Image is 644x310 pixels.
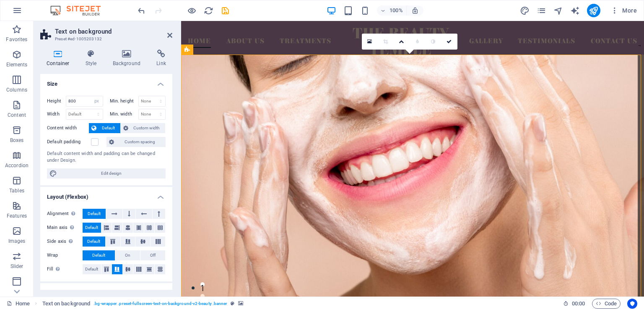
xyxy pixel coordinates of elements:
[390,5,403,16] h6: 100%
[187,5,197,16] button: Click here to leave preview mode and continue editing
[7,299,30,309] a: Click to cancel selection. Double-click to open Pages
[110,99,138,103] label: Min. height
[136,5,146,16] button: undo
[83,250,115,260] button: Default
[537,5,547,16] button: pages
[106,137,166,147] button: Custom spacing
[42,299,243,309] nav: breadcrumb
[99,123,118,133] span: Default
[117,137,163,147] span: Custom spacing
[6,87,27,93] p: Columns
[520,5,530,16] button: design
[83,264,101,274] button: Default
[40,187,172,202] h4: Layout (Flexbox)
[106,50,151,67] h4: Background
[394,34,410,50] a: Change orientation
[47,209,83,219] label: Alignment
[115,250,140,260] button: On
[570,5,580,16] button: text_generator
[55,28,172,35] h2: Text on background
[578,300,579,307] span: :
[378,34,394,50] a: Crop mode
[47,236,83,247] label: Side axis
[47,99,66,103] label: Height
[7,213,27,219] p: Features
[150,250,156,260] span: Off
[121,123,166,133] button: Custom width
[110,112,138,116] label: Min. width
[83,236,105,247] button: Default
[89,123,120,133] button: Default
[47,168,166,179] button: Edit design
[627,299,637,309] button: Usercentrics
[40,74,172,89] h4: Size
[40,50,79,67] h4: Container
[85,223,98,233] span: Default
[587,4,600,17] button: publish
[238,301,243,306] i: This element contains a background
[610,6,637,15] span: More
[85,264,98,274] span: Default
[55,35,156,43] h3: Preset #ed-1005203132
[6,61,28,68] p: Elements
[79,50,106,67] h4: Style
[607,4,640,17] button: More
[47,137,91,147] label: Default padding
[93,299,227,309] span: . bg-wrapper .preset-fullscreen-text-on-background-v2-beauty .banner
[140,250,165,260] button: Off
[150,50,172,67] h4: Link
[48,5,111,16] img: Editor Logo
[88,209,101,219] span: Default
[125,250,130,260] span: On
[362,34,378,50] a: Select files from the file manager, stock photos, or upload file(s)
[203,5,213,16] button: reload
[92,250,105,260] span: Default
[231,301,234,306] i: This element is a customizable preset
[563,299,585,309] h6: Session time
[60,168,163,179] span: Edit design
[47,150,166,164] div: Default content width and padding can be changed under Design.
[411,7,419,14] i: On resize automatically adjust zoom level to fit chosen device.
[520,6,530,16] i: Design (Ctrl+Alt+Y)
[6,36,27,43] p: Favorites
[42,299,91,309] span: Click to select. Double-click to edit
[221,6,230,16] i: Save (Ctrl+S)
[47,123,89,133] label: Content width
[426,34,441,50] a: Greyscale
[10,263,23,270] p: Slider
[410,34,426,50] a: Blur
[377,5,407,16] button: 100%
[204,6,213,16] i: Reload page
[596,299,617,309] span: Code
[441,34,457,50] a: Confirm ( Ctrl ⏎ )
[8,112,26,118] p: Content
[589,6,598,16] i: Publish
[47,264,83,274] label: Fill
[592,299,621,309] button: Code
[9,187,24,194] p: Tables
[8,238,26,244] p: Images
[131,123,163,133] span: Custom width
[40,283,172,298] h4: Accessibility
[572,299,585,309] span: 00 00
[10,137,24,144] p: Boxes
[570,6,580,16] i: AI Writer
[87,236,100,247] span: Default
[5,162,29,169] p: Accordion
[553,6,563,16] i: Navigator
[83,209,106,219] button: Default
[47,223,83,233] label: Main axis
[220,5,230,16] button: save
[83,223,101,233] button: Default
[137,6,146,16] i: Undo: Insert preset assets (Ctrl+Z)
[47,112,66,116] label: Width
[553,5,563,16] button: navigator
[47,250,83,260] label: Wrap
